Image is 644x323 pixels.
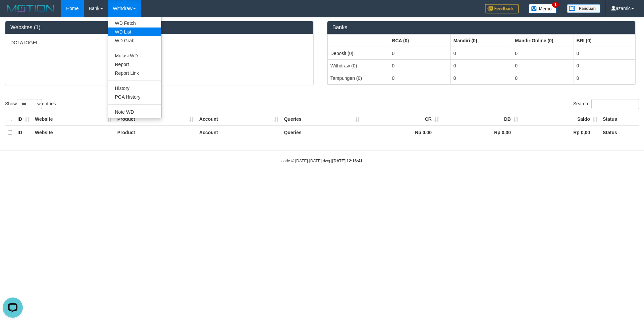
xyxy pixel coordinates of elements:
[5,3,56,13] img: MOTION_logo.png
[281,126,363,139] th: Queries
[600,126,639,139] th: Status
[485,4,519,13] img: Feedback.jpg
[521,113,600,126] th: Saldo
[328,34,389,47] th: Group: activate to sort column ascending
[108,60,161,69] a: Report
[32,126,115,139] th: Website
[389,59,450,72] td: 0
[574,72,635,84] td: 0
[552,2,559,8] span: 1
[10,39,308,46] p: DOTATOGEL
[115,113,197,126] th: Product
[512,59,574,72] td: 0
[573,99,639,109] label: Search:
[389,47,450,60] td: 0
[197,126,281,139] th: Account
[328,47,389,60] td: Deposit (0)
[363,113,442,126] th: CR
[10,24,308,31] h3: Websites (1)
[108,36,161,45] a: WD Grab
[108,51,161,60] a: Mutasi WD
[281,113,363,126] th: Queries
[512,47,574,60] td: 0
[328,72,389,84] td: Tampungan (0)
[197,113,281,126] th: Account
[512,34,574,47] th: Group: activate to sort column ascending
[450,34,512,47] th: Group: activate to sort column ascending
[15,113,32,126] th: ID
[529,4,557,13] img: Button%20Memo.svg
[442,126,521,139] th: Rp 0,00
[332,159,363,163] strong: [DATE] 12:16:41
[574,47,635,60] td: 0
[521,126,600,139] th: Rp 0,00
[332,24,630,31] h3: Banks
[450,59,512,72] td: 0
[5,99,56,109] label: Show entries
[108,19,161,28] a: WD Fetch
[389,34,450,47] th: Group: activate to sort column ascending
[115,126,197,139] th: Product
[108,93,161,101] a: PGA History
[591,99,639,109] input: Search:
[281,159,363,163] small: code © [DATE]-[DATE] dwg |
[108,108,161,116] a: Note WD
[3,3,23,23] button: Open LiveChat chat widget
[512,72,574,84] td: 0
[108,28,161,36] a: WD List
[442,113,521,126] th: DB
[17,99,42,109] select: Showentries
[15,126,32,139] th: ID
[450,72,512,84] td: 0
[389,72,450,84] td: 0
[108,69,161,77] a: Report Link
[32,113,115,126] th: Website
[450,47,512,60] td: 0
[600,113,639,126] th: Status
[108,84,161,93] a: History
[574,34,635,47] th: Group: activate to sort column ascending
[567,4,600,13] img: panduan.png
[363,126,442,139] th: Rp 0,00
[574,59,635,72] td: 0
[328,59,389,72] td: Withdraw (0)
